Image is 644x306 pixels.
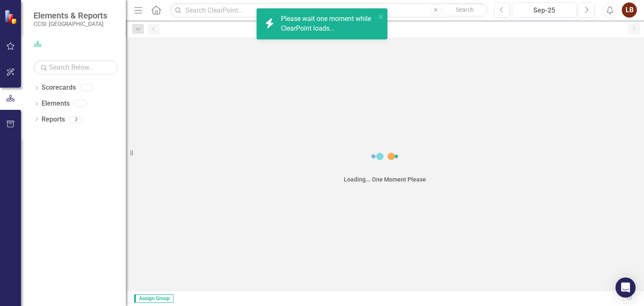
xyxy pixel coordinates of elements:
[170,3,488,18] input: Search ClearPoint...
[344,175,426,184] div: Loading... One Moment Please
[456,6,474,13] span: Search
[34,10,107,21] span: Elements & Reports
[4,9,19,24] img: ClearPoint Strategy
[378,12,384,21] button: close
[134,294,174,303] span: Assign Group
[281,14,376,34] div: Please wait one moment while ClearPoint loads...
[69,116,83,123] div: 3
[34,60,117,75] input: Search Below...
[512,3,576,18] button: Sep-25
[444,4,486,16] button: Search
[515,5,574,16] div: Sep-25
[622,3,637,18] button: LB
[42,115,65,124] a: Reports
[615,277,636,298] div: Open Intercom Messenger
[42,99,70,109] a: Elements
[34,21,107,27] small: CCSI: [GEOGRAPHIC_DATA]
[42,83,76,93] a: Scorecards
